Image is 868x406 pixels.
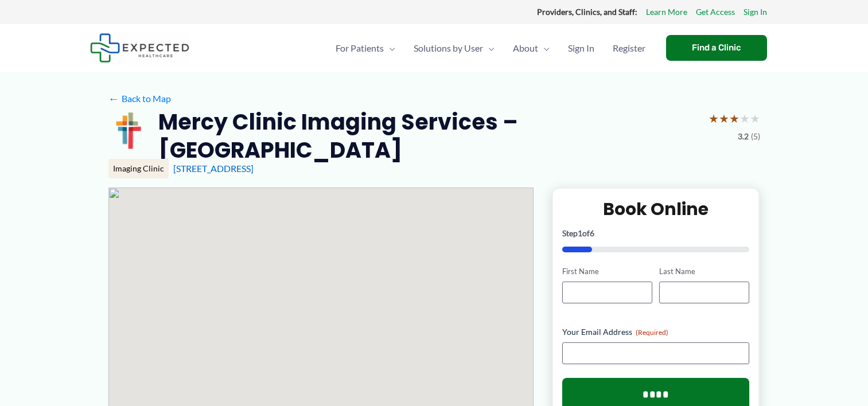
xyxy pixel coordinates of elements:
[504,28,559,68] a: AboutMenu Toggle
[108,93,119,104] span: ←
[108,90,171,107] a: ←Back to Map
[336,28,384,68] span: For Patients
[709,108,719,129] span: ★
[537,7,637,17] strong: Providers, Clinics, and Staff:
[158,108,699,165] h2: Mercy Clinic Imaging Services – [GEOGRAPHIC_DATA]
[604,28,655,68] a: Register
[90,33,189,63] img: Expected Healthcare Logo - side, dark font, small
[636,328,668,337] span: (Required)
[739,108,750,129] span: ★
[173,163,254,174] a: [STREET_ADDRESS]
[326,28,655,68] nav: Primary Site Navigation
[404,28,504,68] a: Solutions by UserMenu Toggle
[384,28,395,68] span: Menu Toggle
[666,35,767,61] a: Find a Clinic
[578,228,582,238] span: 1
[719,108,729,129] span: ★
[750,108,760,129] span: ★
[513,28,538,68] span: About
[613,28,645,68] span: Register
[414,28,483,68] span: Solutions by User
[483,28,495,68] span: Menu Toggle
[696,5,735,19] a: Get Access
[562,326,750,338] label: Your Email Address
[108,159,169,178] div: Imaging Clinic
[562,198,750,220] h2: Book Online
[751,129,760,144] span: (5)
[562,266,652,277] label: First Name
[738,129,749,144] span: 3.2
[646,5,687,19] a: Learn More
[568,28,594,68] span: Sign In
[590,228,594,238] span: 6
[659,266,749,277] label: Last Name
[562,229,750,237] p: Step of
[326,28,404,68] a: For PatientsMenu Toggle
[538,28,550,68] span: Menu Toggle
[729,108,739,129] span: ★
[744,5,767,19] a: Sign In
[559,28,604,68] a: Sign In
